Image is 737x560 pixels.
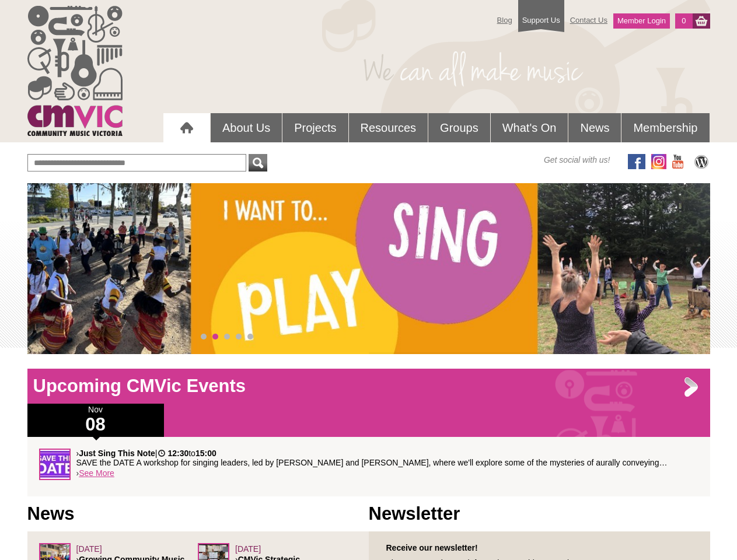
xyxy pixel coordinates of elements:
a: About Us [211,113,282,142]
strong: 12:30 [167,449,188,458]
img: GENERIC-Save-the-Date.jpg [39,449,71,480]
h1: News [27,502,369,526]
a: What's On [491,113,568,142]
strong: 15:00 [195,449,216,458]
a: 0 [675,13,692,29]
a: Member Login [613,13,670,29]
a: News [568,113,621,142]
a: Resources [349,113,428,142]
div: › [39,449,698,485]
a: Membership [621,113,709,142]
img: CMVic Blog [693,154,710,169]
strong: Just Sing This Note [79,449,155,458]
a: Projects [282,113,348,142]
span: [DATE] [235,544,261,554]
h1: 08 [27,415,164,434]
p: › | to SAVE the DATE A workshop for singing leaders, led by [PERSON_NAME] and [PERSON_NAME], wher... [76,449,698,467]
h1: Upcoming CMVic Events [27,374,710,398]
h1: Newsletter [369,502,710,526]
strong: Receive our newsletter! [386,543,478,552]
a: See More [79,468,114,478]
a: Blog [491,10,518,30]
span: Get social with us! [544,154,610,166]
div: Nov [27,404,164,437]
a: Contact Us [564,10,613,30]
img: icon-instagram.png [651,154,666,169]
img: cmvic_logo.png [27,6,123,136]
a: Groups [428,113,490,142]
span: [DATE] [76,544,102,554]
